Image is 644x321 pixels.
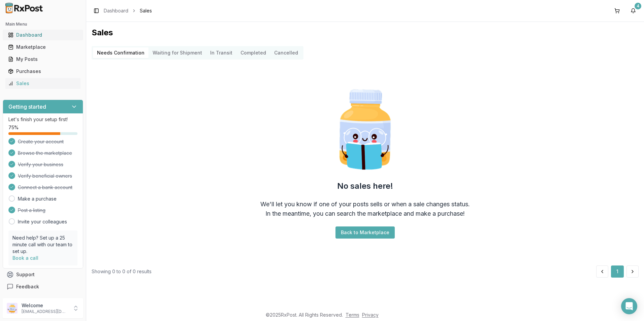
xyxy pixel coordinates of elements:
button: Feedback [3,281,83,293]
span: Connect a bank account [18,184,72,191]
h3: Getting started [8,103,46,111]
a: Make a purchase [18,195,57,202]
a: Book a call [12,255,38,261]
a: Sales [5,77,80,90]
div: Dashboard [8,32,78,38]
span: 75 % [8,124,19,131]
a: Dashboard [5,29,80,41]
a: Terms [346,312,359,318]
a: Marketplace [5,41,80,53]
div: Sales [8,80,78,87]
img: Smart Pill Bottle [322,86,408,173]
button: Dashboard [3,30,83,40]
div: Showing 0 to 0 of 0 results [92,268,152,275]
span: Post a listing [18,207,45,214]
h2: Main Menu [5,22,80,27]
div: In the meantime, you can search the marketplace and make a purchase! [265,209,465,218]
span: Verify your business [18,161,63,168]
button: Cancelled [270,47,302,58]
span: Browse the marketplace [18,150,72,156]
div: We'll let you know if one of your posts sells or when a sale changes status. [260,200,470,209]
span: Sales [140,7,152,14]
a: Invite your colleagues [18,218,67,225]
p: Need help? Set up a 25 minute call with our team to set up. [12,235,73,255]
a: Purchases [5,65,80,77]
button: Completed [236,47,270,58]
img: RxPost Logo [3,3,46,13]
div: 4 [635,3,641,9]
button: Marketplace [3,42,83,52]
a: My Posts [5,53,80,65]
button: Needs Confirmation [93,47,149,58]
img: User avatar [7,303,18,314]
button: 4 [628,5,639,16]
div: Open Intercom Messenger [621,298,637,314]
button: Purchases [3,66,83,77]
nav: breadcrumb [104,7,152,14]
h1: Sales [92,27,639,38]
button: Support [3,269,83,281]
span: Feedback [16,283,39,290]
button: My Posts [3,54,83,65]
button: Back to Marketplace [335,226,395,239]
a: Dashboard [104,7,128,14]
a: Privacy [362,312,379,318]
h2: No sales here! [337,181,393,191]
p: Welcome [22,302,68,309]
span: Verify beneficial owners [18,173,72,179]
button: In Transit [206,47,236,58]
button: Waiting for Shipment [149,47,206,58]
div: Purchases [8,68,78,75]
span: Create your account [18,138,64,145]
button: Sales [3,78,83,89]
button: 1 [611,265,624,278]
div: Marketplace [8,44,78,50]
div: My Posts [8,56,78,63]
p: [EMAIL_ADDRESS][DOMAIN_NAME] [22,309,68,314]
p: Let's finish your setup first! [8,116,77,123]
